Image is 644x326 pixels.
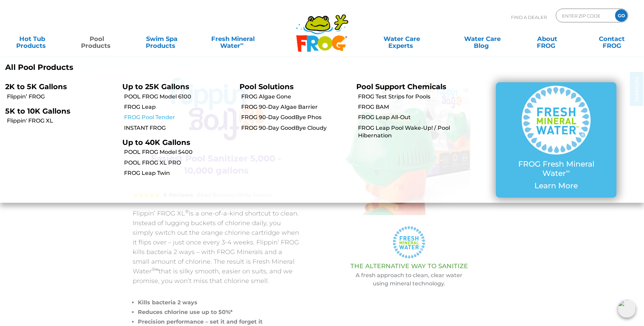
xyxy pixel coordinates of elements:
img: openIcon [618,300,636,318]
a: POOL FROG Model 5400 [124,148,234,156]
li: Reduces chlorine use up to 50%* [138,307,300,317]
input: GO [615,9,627,22]
a: FROG Test Strips for Pools [358,93,468,101]
sup: ∞ [566,168,570,175]
p: Find A Dealer [511,9,547,26]
sup: ® [185,209,189,214]
a: ContactFROG [587,32,637,46]
a: FROG Algae Gone [241,93,351,101]
p: Up to 40K Gallons [122,138,229,147]
p: Up to 25K Gallons [122,82,229,91]
a: POOL FROG Model 6100 [124,93,234,101]
a: FROG Leap [124,103,234,111]
sup: ∞ [240,41,244,46]
a: POOL FROG XL PRO [124,159,234,167]
a: FROG 90-Day GoodBye Cloudy [241,124,351,132]
a: FROG Pool Tender [124,114,234,121]
p: A fresh approach to clean, clear water using mineral technology. [317,271,501,288]
a: Fresh MineralWater∞ [201,32,264,46]
input: Zip Code Form [561,11,608,21]
p: 2K to 5K Gallons [5,82,112,91]
li: Kills bacteria 2 ways [138,298,300,307]
a: Pool Solutions [239,82,294,91]
a: Flippin’ FROG [7,93,117,101]
p: Learn More [510,181,603,190]
a: FROG Leap All-Out [358,114,468,121]
a: AboutFROG [522,32,572,46]
a: Swim SpaProducts [136,32,187,46]
p: Pool Support Chemicals [356,82,463,91]
sup: ®∞ [152,266,159,272]
a: FROG Leap Twin [124,169,234,177]
a: INSTANT FROG [124,124,234,132]
h3: THE ALTERNATIVE WAY TO SANITIZE [317,263,501,270]
a: All Pool Products [5,63,317,72]
a: FROG 90-Day Algae Barrier [241,103,351,111]
a: PoolProducts [72,32,122,46]
p: Flippin’ FROG XL is a one-of-a-kind shortcut to clean. Instead of lugging buckets of chlorine dai... [133,209,300,286]
a: FROG Leap Pool Wake-Up! / Pool Hibernation [358,124,468,140]
a: Hot TubProducts [7,32,57,46]
a: Flippin' FROG XL [7,117,117,125]
p: FROG Fresh Mineral Water [510,160,603,178]
p: 5K to 10K Gallons [5,107,112,115]
a: FROG Fresh Mineral Water∞ Learn More [510,86,603,194]
a: Water CareExperts [361,32,443,46]
a: Water CareBlog [457,32,507,46]
a: FROG BAM [358,103,468,111]
a: FROG 90-Day GoodBye Phos [241,114,351,121]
